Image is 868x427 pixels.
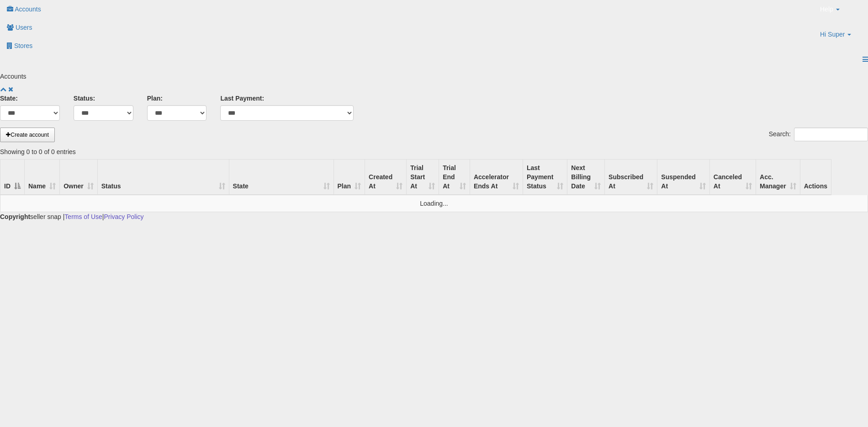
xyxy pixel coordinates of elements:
th: Next Billing Date: activate to sort column ascending [567,160,605,195]
th: Accelerator Ends At: activate to sort column ascending [470,160,523,195]
th: Subscribed At: activate to sort column ascending [605,160,657,195]
span: Create account [6,132,49,138]
select: Billing details last updated at: [74,105,133,121]
th: Canceled At: activate to sort column ascending [710,160,756,195]
a: Terms of Use [64,213,102,220]
th: Suspended At: activate to sort column ascending [657,160,709,195]
th: Created At: activate to sort column ascending [365,160,407,195]
label: Search: [769,128,868,141]
span: Stores [14,42,32,49]
th: State: activate to sort column ascending [229,160,334,195]
label: Status: [74,94,95,103]
th: Owner: activate to sort column ascending [60,160,98,195]
th: Actions [800,160,831,195]
th: Trial Start At: activate to sort column ascending [407,160,439,195]
th: Plan: activate to sort column ascending [334,160,365,195]
label: Billing details last updated at: [220,94,264,103]
span: Help [820,5,833,14]
th: Status: activate to sort column ascending [98,160,229,195]
a: Hi Super [813,25,868,50]
label: Plan: [147,94,163,103]
span: Accounts [15,5,41,13]
a: Privacy Policy [104,213,143,220]
th: Acc. Manager: activate to sort column ascending [756,160,800,195]
input: Search: [794,128,868,141]
th: ID: activate to sort column descending [0,160,25,195]
span: Users [16,24,32,31]
th: Trial End At: activate to sort column ascending [439,160,470,195]
th: Name: activate to sort column ascending [25,160,60,195]
td: Loading... [0,195,868,212]
span: Hi Super [820,30,845,39]
th: Last Payment Status: activate to sort column ascending [523,160,567,195]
